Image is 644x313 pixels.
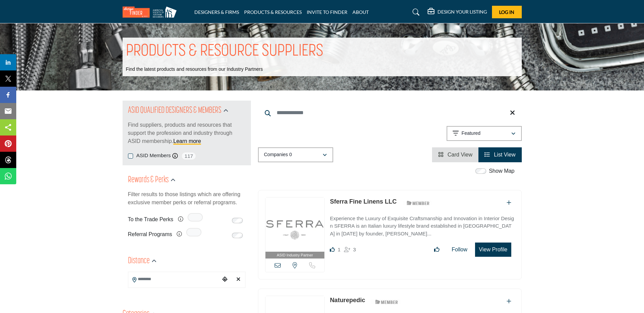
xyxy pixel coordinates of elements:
[330,198,396,205] a: Sferra Fine Linens LLC
[428,8,487,16] div: DESIGN YOUR LISTING
[233,272,243,287] div: Clear search location
[220,272,230,287] div: Choose your current location
[438,152,472,158] a: View Card
[173,138,201,144] a: Learn more
[265,197,325,252] img: Sferra Fine Linens LLC
[126,41,323,62] h1: PRODUCTS & RESOURCE SUPPLIERS
[475,243,511,257] button: View Profile
[489,167,515,175] label: Show Map
[330,296,365,305] p: Naturepedic
[330,215,514,238] p: Experience the Luxury of Exquisite Craftsmanship and Innovation in Interior Design SFERRA is an I...
[123,6,180,18] img: Site Logo
[194,9,239,15] a: DESIGNERS & FIRMS
[128,255,150,267] h2: Distance
[447,126,522,141] button: Featured
[128,105,221,117] h2: ASID QUALIFIED DESIGNERS & MEMBERS
[128,174,169,186] h2: Rewards & Perks
[432,147,478,162] li: Card View
[492,6,522,18] button: Log In
[330,197,396,206] p: Sferra Fine Linens LLC
[307,9,347,15] a: INVITE TO FINDER
[330,297,365,304] a: Naturepedic
[478,147,521,162] li: List View
[338,247,340,252] span: 1
[448,152,473,158] span: Card View
[406,7,424,18] a: Search
[353,247,356,252] span: 3
[126,66,263,73] p: Find the latest products and resources from our Industry Partners
[128,153,133,159] input: ASID Members checkbox
[430,243,444,256] button: Like listing
[136,152,171,160] label: ASID Members
[244,9,302,15] a: PRODUCTS & RESOURCES
[352,9,369,15] a: ABOUT
[507,200,511,206] a: Add To List
[330,247,335,252] i: Like
[499,9,514,15] span: Log In
[344,246,356,254] div: Followers
[371,297,402,306] img: ASID Members Badge Icon
[232,233,243,238] input: Switch to Referral Programs
[485,152,515,158] a: View List
[181,152,196,160] span: 117
[232,218,243,223] input: Switch to To the Trade Perks
[128,228,172,240] label: Referral Programs
[265,197,325,259] a: ASID Industry Partner
[128,213,173,225] label: To the Trade Perks
[447,243,472,256] button: Follow
[128,190,245,207] p: Filter results to those listings which are offering exclusive member perks or referral programs.
[330,211,514,238] a: Experience the Luxury of Exquisite Craftsmanship and Innovation in Interior Design SFERRA is an I...
[507,298,511,304] a: Add To List
[437,9,487,15] h5: DESIGN YOUR LISTING
[258,105,522,121] input: Search Keyword
[277,252,313,258] span: ASID Industry Partner
[258,147,333,162] button: Companies 0
[461,130,480,137] p: Featured
[403,199,433,207] img: ASID Members Badge Icon
[494,152,516,158] span: List View
[264,151,292,158] p: Companies 0
[128,121,245,145] p: Find suppliers, products and resources that support the profession and industry through ASID memb...
[128,272,220,286] input: Search Location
